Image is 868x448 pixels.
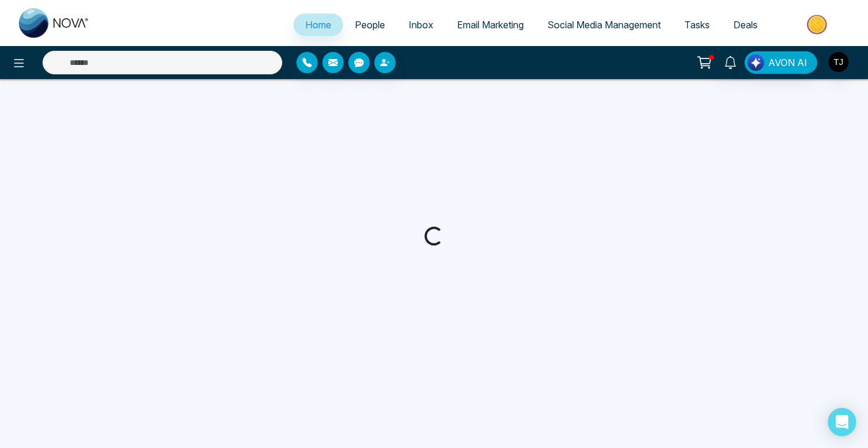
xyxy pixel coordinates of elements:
[19,8,90,38] img: Nova CRM Logo
[457,19,524,31] span: Email Marketing
[775,11,861,38] img: Market-place.gif
[733,19,758,31] span: Deals
[748,54,764,71] img: Lead Flow
[343,14,397,36] a: People
[745,51,817,74] button: AVON AI
[828,408,856,436] div: Open Intercom Messenger
[768,55,807,70] span: AVON AI
[355,19,385,31] span: People
[722,14,769,36] a: Deals
[445,14,536,36] a: Email Marketing
[409,19,433,31] span: Inbox
[684,19,710,31] span: Tasks
[828,52,849,72] img: User Avatar
[397,14,445,36] a: Inbox
[673,14,722,36] a: Tasks
[536,14,673,36] a: Social Media Management
[293,14,343,36] a: Home
[547,19,661,31] span: Social Media Management
[305,19,331,31] span: Home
